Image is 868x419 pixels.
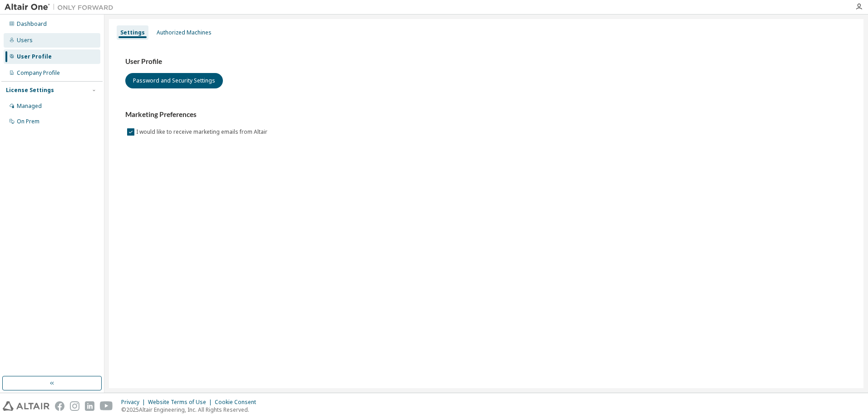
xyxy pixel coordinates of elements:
div: License Settings [6,87,54,94]
p: © 2025 Altair Engineering, Inc. All Rights Reserved. [121,406,261,414]
div: Settings [120,29,145,36]
img: facebook.svg [55,401,64,411]
h3: Marketing Preferences [125,110,847,119]
div: Website Terms of Use [148,399,215,406]
div: Dashboard [17,20,47,28]
div: Company Profile [17,69,60,77]
img: instagram.svg [70,401,79,411]
img: altair_logo.svg [3,401,49,411]
div: Cookie Consent [215,399,261,406]
div: On Prem [17,118,39,125]
div: Managed [17,102,42,110]
img: linkedin.svg [85,401,94,411]
label: I would like to receive marketing emails from Altair [136,127,269,137]
div: Users [17,37,33,44]
div: Authorized Machines [157,29,212,36]
div: Privacy [121,399,148,406]
img: youtube.svg [100,401,113,411]
h3: User Profile [125,57,847,66]
div: User Profile [17,53,52,60]
img: Altair One [5,3,118,12]
button: Password and Security Settings [125,73,223,88]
